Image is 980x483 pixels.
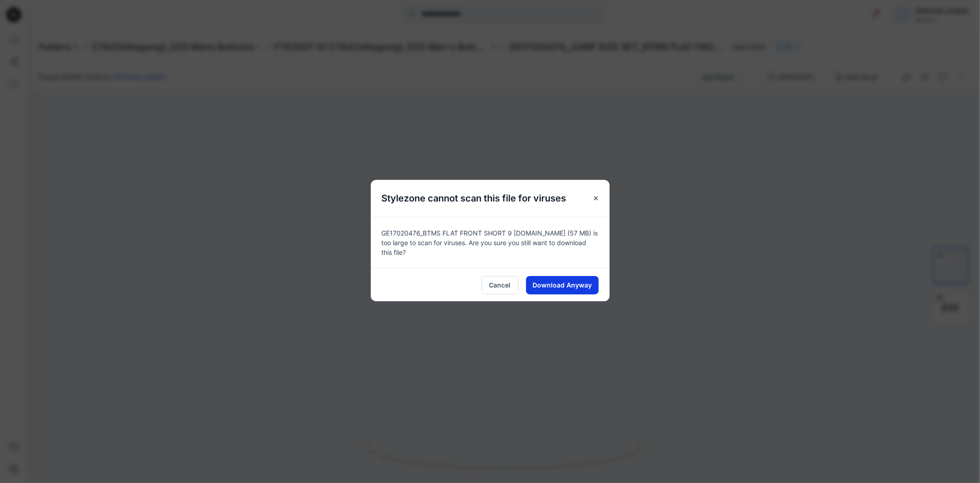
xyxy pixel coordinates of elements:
[489,280,511,290] span: Cancel
[371,217,610,268] div: GE17020476_BTMS FLAT FRONT SHORT 9 [DOMAIN_NAME] (57 MB) is too large to scan for viruses. Are yo...
[371,180,578,217] h5: Stylezone cannot scan this file for viruses
[482,276,519,294] button: Cancel
[588,190,604,207] button: Close
[532,280,592,290] span: Download Anyway
[526,276,599,294] button: Download Anyway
